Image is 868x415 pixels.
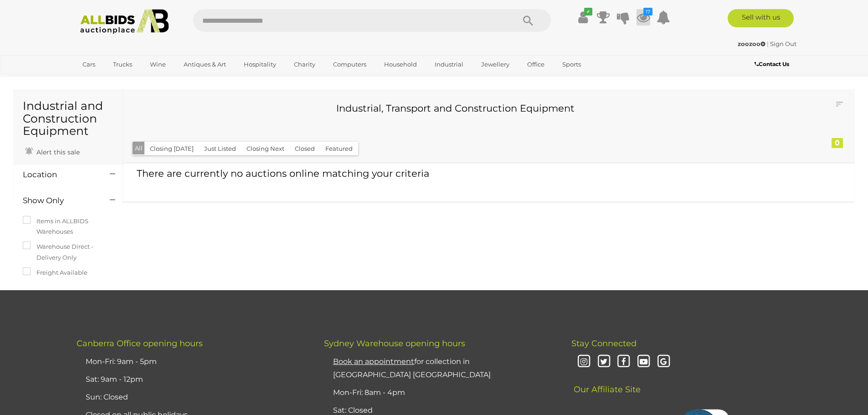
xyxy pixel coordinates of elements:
[770,40,796,47] a: Sign Out
[576,9,590,26] a: ✔
[107,57,138,72] a: Trucks
[23,196,96,205] h4: Show Only
[77,57,101,72] a: Cars
[596,354,612,370] i: Twitter
[832,138,843,148] div: 0
[34,148,80,156] span: Alert this sale
[327,57,372,72] a: Computers
[133,142,145,155] button: All
[77,338,203,348] span: Canberra Office opening hours
[767,40,769,47] span: |
[637,9,650,26] a: 17
[289,142,320,156] button: Closed
[505,9,551,32] button: Search
[571,338,637,348] span: Stay Connected
[23,241,113,263] label: Warehouse Direct - Delivery Only
[643,8,652,15] i: 17
[656,354,672,370] i: Google
[728,9,794,27] a: Sell with us
[636,354,652,370] i: Youtube
[738,40,765,47] strong: zoozoo
[576,354,592,370] i: Instagram
[755,61,789,67] b: Contact Us
[23,267,87,278] label: Freight Available
[288,57,321,72] a: Charity
[331,384,549,402] li: Mon-Fri: 8am - 4pm
[584,8,592,15] i: ✔
[616,354,632,370] i: Facebook
[77,72,153,87] a: [GEOGRAPHIC_DATA]
[556,57,587,72] a: Sports
[144,142,199,156] button: Closing [DATE]
[738,40,767,47] a: zoozoo
[23,216,113,237] label: Items in ALLBIDS Warehouses
[238,57,282,72] a: Hospitality
[144,57,172,72] a: Wine
[23,144,82,158] a: Alert this sale
[199,142,241,156] button: Just Listed
[241,142,290,156] button: Closing Next
[75,9,174,34] img: Allbids.com.au
[333,357,491,379] a: Book an appointmentfor collection in [GEOGRAPHIC_DATA] [GEOGRAPHIC_DATA]
[178,57,232,72] a: Antiques & Art
[755,59,791,69] a: Contact Us
[139,103,772,113] h3: Industrial, Transport and Construction Equipment
[333,357,414,366] u: Book an appointment
[378,57,423,72] a: Household
[475,57,515,72] a: Jewellery
[137,168,429,179] span: There are currently no auctions online matching your criteria
[324,338,465,348] span: Sydney Warehouse opening hours
[429,57,469,72] a: Industrial
[83,353,301,371] li: Mon-Fri: 9am - 5pm
[23,100,113,138] h1: Industrial and Construction Equipment
[83,389,301,406] li: Sun: Closed
[320,142,358,156] button: Featured
[521,57,550,72] a: Office
[83,371,301,389] li: Sat: 9am - 12pm
[571,371,641,395] span: Our Affiliate Site
[23,170,96,179] h4: Location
